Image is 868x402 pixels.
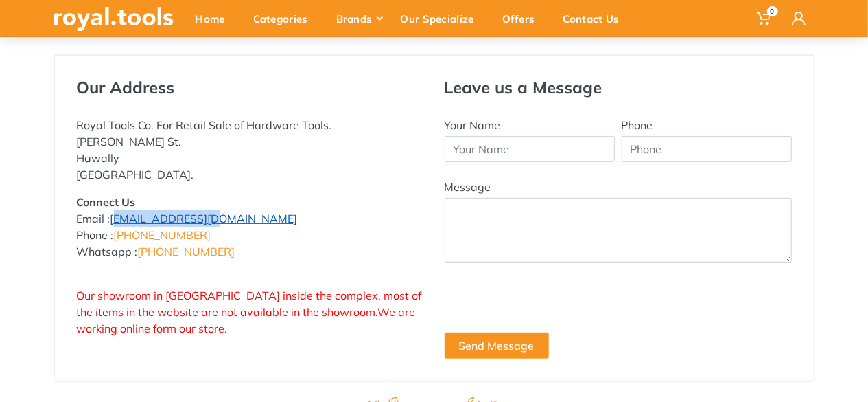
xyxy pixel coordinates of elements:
label: Your Name [445,117,501,133]
a: [PHONE_NUMBER] [138,245,235,258]
p: Email : Phone : Whatsapp : [77,194,424,260]
input: Your Name [445,136,615,162]
label: Message [445,179,491,195]
img: royal.tools Logo [54,7,174,31]
div: Our Specialize [391,4,493,33]
div: Offers [493,4,554,33]
button: Send Message [445,333,549,359]
a: [PHONE_NUMBER] [114,228,211,242]
input: Phone [622,136,792,162]
label: Phone [622,117,653,133]
div: Categories [244,4,327,33]
a: [EMAIL_ADDRESS][DOMAIN_NAME] [110,212,298,225]
iframe: reCAPTCHA [445,279,653,333]
div: Brands [327,4,391,33]
h4: Leave us a Message [445,78,792,98]
h4: Our Address [77,78,424,98]
div: Home [186,4,244,33]
p: Royal Tools Co. For Retail Sale of Hardware Tools. [PERSON_NAME] St. Hawally [GEOGRAPHIC_DATA]. [77,117,424,183]
span: 0 [767,6,778,16]
span: Our showroom in [GEOGRAPHIC_DATA] inside the complex, most of the items in the website are not av... [77,289,422,335]
strong: Connect Us [77,195,136,209]
div: Contact Us [554,4,638,33]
